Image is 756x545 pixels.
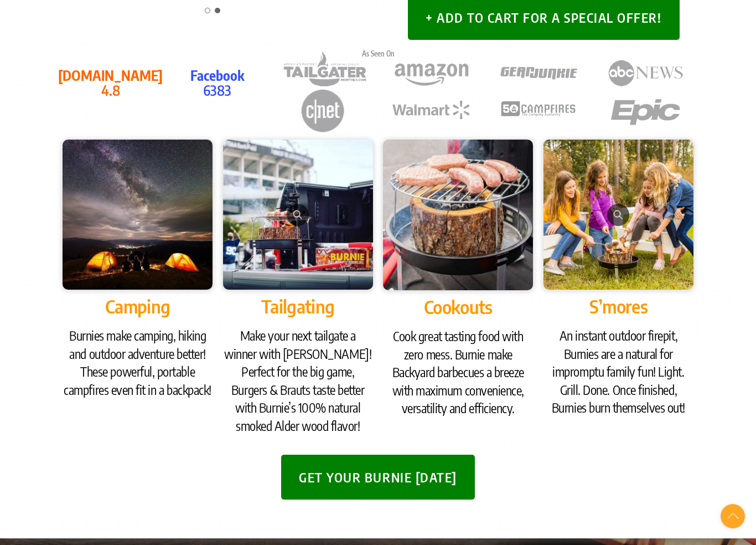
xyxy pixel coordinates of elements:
[223,140,373,289] img: burniegrill.com-10-21_16-04-19
[491,54,585,92] img: gearjunkie
[57,47,699,61] p: As Seen On
[491,92,585,130] img: 50-campfires
[282,49,367,87] img: tailgate
[385,54,478,92] img: amazon
[215,8,220,13] a: Go to slide 2
[205,8,210,13] a: Go to slide 1
[164,68,271,97] a: Facebook6383
[599,92,692,130] img: epic
[278,87,371,134] img: cnet
[424,296,493,318] span: Cookouts
[281,469,475,485] a: Get Your Burnie [DATE]
[589,295,648,317] span: S’mores
[57,68,164,97] a: [DOMAIN_NAME]4.8
[408,9,680,25] a: + Add to Cart for a Special Offer!
[385,92,478,130] img: wmt_logo
[63,327,213,399] h3: Burnies make camping, hiking and outdoor adventure better! These powerful, portable campfires eve...
[261,295,335,317] span: Tailgating
[57,68,164,97] p: 4.8
[543,140,693,289] img: Burnie Grill – Special Offers 2022
[383,327,533,417] h3: Cook great tasting food with zero mess. Burnie make Backyard barbecues a breeze with maximum conv...
[63,140,213,289] img: burniegrill.com-10-21_16-00-15
[105,295,170,317] span: Camping
[164,68,271,97] p: 6383
[543,327,693,417] h3: An instant outdoor firepit, Burnies are a natural for impromptu family fun! Light. Grill. Done. O...
[599,54,692,92] img: abc-news
[190,66,245,84] strong: Facebook
[58,66,163,84] strong: [DOMAIN_NAME]
[281,455,475,500] button: Get Your Burnie [DATE]
[383,140,533,290] img: burniegrill.com-11-06_06-20-21-2
[223,327,373,435] h3: Make your next tailgate a winner with [PERSON_NAME]! Perfect for the big game, Burgers & Brauts t...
